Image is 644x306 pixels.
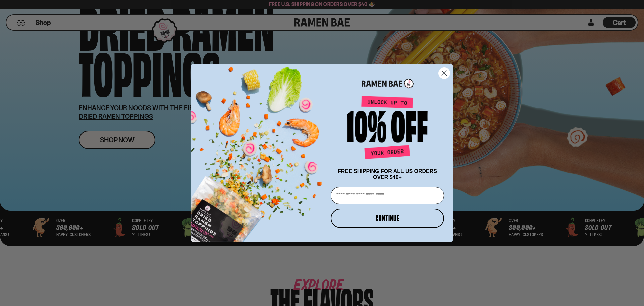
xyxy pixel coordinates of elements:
button: Close dialog [438,67,450,79]
img: Unlock up to 10% off [345,96,429,162]
button: CONTINUE [331,209,444,228]
span: FREE SHIPPING FOR ALL US ORDERS OVER $40+ [338,168,437,180]
img: ce7035ce-2e49-461c-ae4b-8ade7372f32c.png [191,59,328,242]
img: Ramen Bae Logo [362,78,414,89]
